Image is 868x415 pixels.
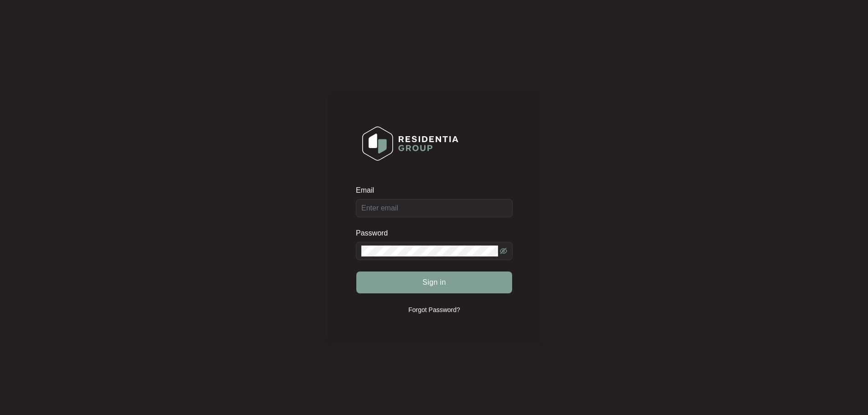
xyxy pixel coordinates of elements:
[361,246,498,256] input: Password
[408,305,460,314] p: Forgot Password?
[356,229,395,238] label: Password
[422,277,446,288] span: Sign in
[500,247,507,255] span: eye-invisible
[356,120,464,167] img: Login Logo
[356,186,380,195] label: Email
[356,199,513,217] input: Email
[356,272,512,293] button: Sign in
